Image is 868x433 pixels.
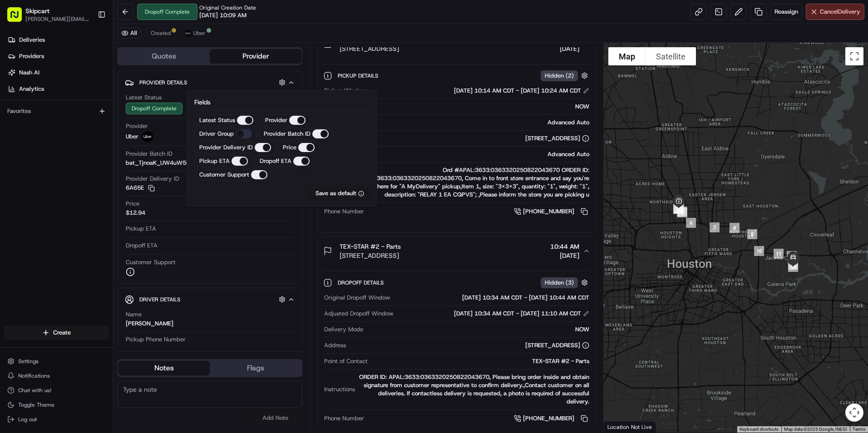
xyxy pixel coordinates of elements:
[670,200,687,217] div: 3
[31,96,115,103] div: We're available if you need us!
[126,133,138,141] span: Uber
[340,44,399,53] span: [STREET_ADDRESS]
[525,341,589,349] div: [STREET_ADDRESS]
[283,143,296,152] label: Price
[139,79,187,86] span: Provider Details
[199,116,235,124] label: Latest Status
[682,214,700,231] div: 6
[4,355,109,368] button: Settings
[338,279,385,286] span: Dropoff Details
[4,33,113,47] a: Deliveries
[53,329,71,337] span: Create
[86,132,146,141] span: API Documentation
[318,59,596,233] div: Advanced Auto[STREET_ADDRESS]10:14 AM[DATE]
[744,226,761,243] div: 9
[199,171,249,179] label: Customer Support
[845,47,863,65] button: Toggle fullscreen view
[147,28,175,39] button: Created
[90,154,110,161] span: Pylon
[646,47,696,65] button: Show satellite imagery
[606,421,636,433] img: Google
[514,413,589,423] a: [PHONE_NUMBER]
[210,49,301,64] button: Provider
[18,358,39,365] span: Settings
[18,372,50,379] span: Notifications
[142,131,153,142] img: uber-new-logo.jpeg
[199,130,234,138] label: Driver Group
[784,258,802,276] div: 15
[139,296,180,303] span: Driver Details
[5,128,73,144] a: 📗Knowledge Base
[4,4,94,25] button: Skipcart[PERSON_NAME][EMAIL_ADDRESS][PERSON_NAME][DOMAIN_NAME]
[604,421,656,433] div: Location Not Live
[340,251,401,260] span: [STREET_ADDRESS]
[324,357,368,365] span: Point of Contact
[671,200,688,217] div: 4
[454,310,589,318] div: [DATE] 10:34 AM CDT - [DATE] 11:10 AM CDT
[126,175,179,183] span: Provider Delivery ID
[126,335,186,344] span: Pickup Phone Number
[31,87,149,96] div: Start new chat
[674,204,691,221] div: 1
[184,30,192,37] img: uber-new-logo.jpeg
[126,159,217,167] span: bat_TjnoaK_UW4uW5h8mIaL2rw
[199,143,253,152] label: Provider Delivery ID
[673,203,690,220] div: 5
[541,277,590,288] button: Hidden (3)
[454,87,589,95] div: [DATE] 10:14 AM CDT - [DATE] 10:24 AM CDT
[9,87,25,103] img: 1736555255976-a54dd68f-1ca7-489b-9aae-adbdc363a1c4
[126,200,139,208] span: Price
[550,242,579,251] span: 10:44 AM
[118,361,210,375] button: Notes
[324,294,390,302] span: Original Dropoff Window
[523,414,574,423] span: [PHONE_NUMBER]
[368,118,589,127] div: Advanced Auto
[194,98,370,107] p: Fields
[541,70,590,81] button: Hidden (2)
[19,85,44,93] span: Analytics
[740,426,779,433] button: Keyboard shortcuts
[4,384,109,397] button: Chat with us!
[126,258,176,266] span: Customer Support
[367,103,589,111] div: NOW
[25,6,49,15] span: Skipcart
[371,150,589,158] div: Advanced Auto
[199,157,230,165] label: Pickup ETA
[126,310,142,319] span: Name
[260,157,291,165] label: Dropoff ETA
[324,385,355,394] span: Instructions
[73,128,149,144] a: 💻API Documentation
[820,8,860,16] span: Cancel Delivery
[18,387,51,394] span: Chat with us!
[154,89,165,100] button: Start new chat
[359,373,589,406] div: ORDER ID: APAL:3633:0363320250822043670, Please bring order inside and obtain signature from cust...
[359,166,589,199] div: Ord #APAL:3633:0363320250822043670 ORDER ID: APAL:3633:0363320250822043670, Come in to front stor...
[523,207,574,216] span: [PHONE_NUMBER]
[394,294,589,302] div: [DATE] 10:34 AM CDT - [DATE] 10:44 AM CDT
[324,414,364,423] span: Phone Number
[77,133,84,140] div: 💻
[324,87,366,95] span: Pickup Window
[316,189,364,197] div: Save as default
[706,219,723,236] div: 7
[118,49,210,64] button: Quotes
[126,241,158,250] span: Dropoff ETA
[310,188,370,199] button: Save as default
[608,47,646,65] button: Show street map
[4,104,109,118] div: Favorites
[25,15,90,23] button: [PERSON_NAME][EMAIL_ADDRESS][PERSON_NAME][DOMAIN_NAME]
[18,401,54,408] span: Toggle Theme
[324,325,363,334] span: Delivery Mode
[199,11,247,20] span: [DATE] 10:09 AM
[125,75,295,90] button: Provider Details
[64,153,110,161] a: Powered byPylon
[180,28,210,39] button: Uber
[545,279,574,287] span: Hidden ( 3 )
[9,133,16,140] div: 📗
[324,341,346,349] span: Address
[774,8,798,16] span: Reassign
[525,134,589,143] div: [STREET_ADDRESS]
[371,357,589,365] div: TEX-STAR #2 - Parts
[18,132,69,141] span: Knowledge Base
[318,236,596,266] button: TEX-STAR #2 - Parts[STREET_ADDRESS]10:44 AM[DATE]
